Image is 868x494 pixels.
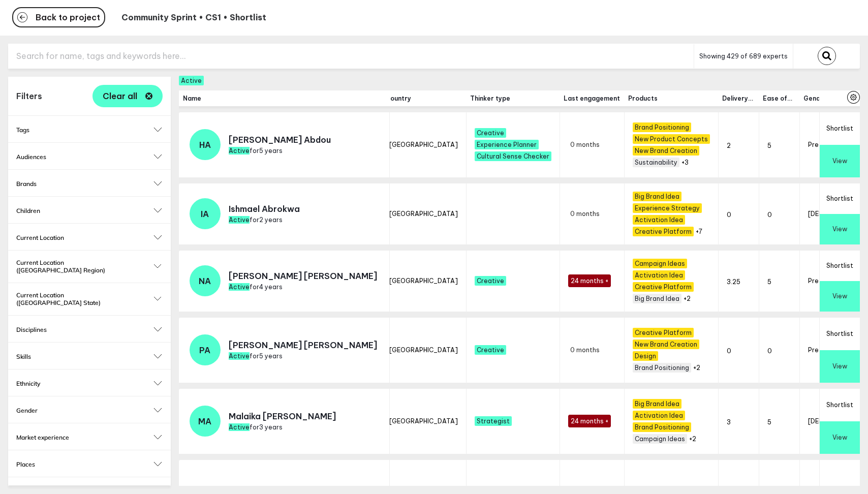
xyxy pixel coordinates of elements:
[229,340,377,350] p: [PERSON_NAME] [PERSON_NAME]
[229,411,336,421] p: Malaika [PERSON_NAME]
[229,423,250,431] span: Active
[820,112,860,145] button: Shortlist
[820,350,860,383] button: View
[633,294,681,303] span: Big Brand Idea
[475,416,512,426] span: Strategist
[16,353,163,360] h2: Skills
[820,421,860,454] button: View
[16,434,163,441] button: Market experience
[633,270,685,280] span: Activation Idea
[767,347,772,355] span: 0
[767,211,772,219] span: 0
[633,122,691,132] span: Brand Positioning
[808,346,862,354] span: Prefer not to say
[389,141,458,148] span: [GEOGRAPHIC_DATA]
[633,215,685,225] span: Activation Idea
[727,211,731,219] span: 0
[820,281,860,312] button: View
[808,277,862,285] span: Prefer not to say
[16,407,163,414] button: Gender
[16,380,163,387] button: Ethnicity
[16,180,163,188] button: Brands
[684,295,691,302] button: +2
[198,416,211,426] span: MA
[564,95,620,102] span: Last engagement
[229,352,283,360] span: for 5 years
[633,399,681,409] span: Big Brand Idea
[820,251,860,281] button: Shortlist
[229,216,250,224] span: Active
[16,259,163,274] button: Current Location ([GEOGRAPHIC_DATA] Region)
[633,363,691,373] span: Brand Positioning
[727,347,731,355] span: 0
[633,434,687,444] span: Campaign Ideas
[475,276,506,286] span: Creative
[16,207,163,214] button: Children
[722,95,755,102] span: Delivery Accuracy
[727,418,731,426] span: 3
[767,278,771,286] span: 5
[633,411,685,420] span: Activation Idea
[229,283,250,291] span: Active
[727,278,740,286] span: 3.25
[229,135,331,145] p: [PERSON_NAME] Abdou
[727,142,731,149] span: 2
[36,13,100,21] span: Back to project
[16,153,163,161] button: Audiences
[808,141,862,148] span: Prefer not to say
[568,415,611,427] span: 24 months +
[121,12,266,22] p: Community Sprint • CS1 • Shortlist
[229,352,250,360] span: Active
[179,76,204,85] span: Active
[699,52,788,60] span: Showing 429 of 689 experts
[820,145,860,177] button: View
[16,234,163,241] button: Current Location
[568,274,611,287] span: 24 months +
[767,142,771,149] span: 5
[183,95,386,102] span: Name
[385,95,462,102] span: Country
[633,282,694,292] span: Creative Platform
[633,422,691,432] span: Brand Positioning
[229,423,283,431] span: for 3 years
[628,95,714,102] span: Products
[199,345,210,355] span: PA
[568,139,602,150] span: 0 months
[389,417,458,425] span: [GEOGRAPHIC_DATA]
[229,271,377,281] p: [PERSON_NAME] [PERSON_NAME]
[229,283,283,291] span: for 4 years
[16,291,163,306] button: Current Location ([GEOGRAPHIC_DATA] State)
[633,203,702,213] span: Experience Strategy
[103,92,137,100] span: Clear all
[475,345,506,355] span: Creative
[633,351,658,361] span: Design
[16,91,42,101] h1: Filters
[633,192,681,201] span: Big Brand Idea
[229,204,300,214] p: Ishmael Abrokwa
[475,151,551,161] span: Cultural Sense Checker
[16,126,163,134] h2: Tags
[763,95,795,102] span: Ease of working
[633,146,699,156] span: New Brand Creation
[693,364,700,372] button: +2
[16,460,163,468] button: Places
[389,277,458,285] span: [GEOGRAPHIC_DATA]
[16,326,163,333] button: Disciplines
[633,227,694,236] span: Creative Platform
[389,210,458,218] span: [GEOGRAPHIC_DATA]
[199,140,211,150] span: HA
[12,7,105,27] button: Back to project
[820,214,860,244] button: View
[470,95,555,102] span: Thinker type
[820,318,860,350] button: Shortlist
[633,134,710,144] span: New Product Concepts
